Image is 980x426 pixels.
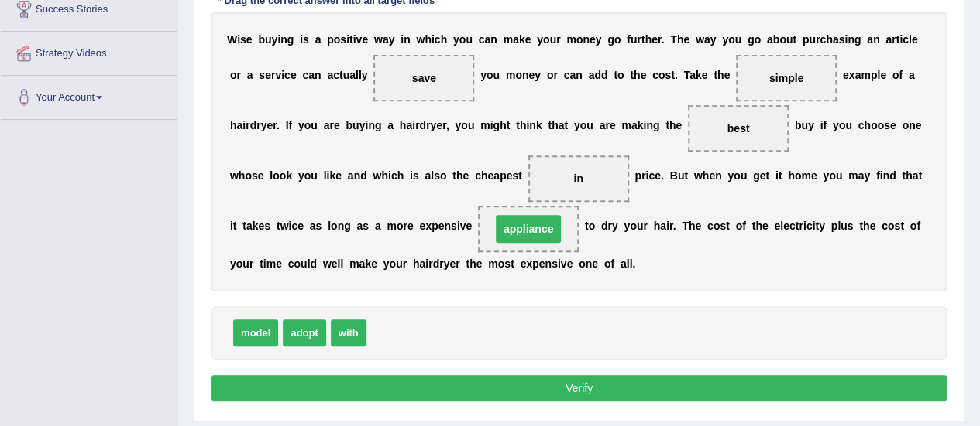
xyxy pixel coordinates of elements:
[890,119,896,131] b: e
[689,69,696,81] b: a
[547,69,554,81] b: o
[507,169,513,182] b: e
[368,119,375,131] b: n
[397,169,404,182] b: h
[430,119,436,131] b: y
[349,33,353,46] b: t
[354,169,361,182] b: n
[346,119,352,131] b: b
[298,119,304,131] b: y
[704,33,710,46] b: a
[576,69,583,81] b: n
[614,69,617,81] b: t
[537,33,543,46] b: y
[304,169,311,182] b: o
[493,69,500,81] b: u
[287,33,294,46] b: g
[652,33,658,46] b: e
[481,169,488,182] b: h
[211,375,947,401] button: Verify
[670,33,677,46] b: T
[298,169,304,182] b: y
[452,169,456,182] b: t
[564,119,568,131] b: t
[892,69,899,81] b: o
[769,72,803,84] span: simple
[631,119,638,131] b: a
[594,69,601,81] b: d
[801,119,808,131] b: u
[500,169,507,182] b: p
[236,119,242,131] b: a
[525,33,531,46] b: e
[484,33,490,46] b: a
[522,69,529,81] b: n
[909,69,915,81] b: a
[303,33,309,46] b: s
[275,69,281,81] b: v
[258,169,264,182] b: e
[308,69,315,81] b: a
[1,76,177,114] a: Your Account
[280,169,287,182] b: o
[915,119,921,131] b: e
[727,122,750,135] span: best
[885,33,892,46] b: a
[327,33,334,46] b: p
[848,33,854,46] b: n
[373,55,474,101] span: Drop target
[413,169,419,182] b: s
[466,33,473,46] b: u
[252,169,258,182] b: s
[513,33,519,46] b: a
[242,119,246,131] b: i
[643,119,646,131] b: i
[816,33,820,46] b: r
[227,33,237,46] b: W
[627,33,631,46] b: f
[736,55,837,101] span: Drop target
[574,119,580,131] b: y
[892,33,896,46] b: r
[236,69,240,81] b: r
[446,119,449,131] b: ,
[528,155,629,202] span: Drop target
[653,119,660,131] b: g
[854,69,861,81] b: a
[455,119,461,131] b: y
[353,33,356,46] b: i
[617,69,624,81] b: o
[359,119,366,131] b: y
[912,33,918,46] b: e
[479,33,485,46] b: c
[858,119,865,131] b: c
[230,169,239,182] b: w
[748,33,755,46] b: g
[480,69,487,81] b: y
[621,119,631,131] b: m
[576,33,583,46] b: o
[637,33,641,46] b: r
[630,69,634,81] b: t
[431,169,434,182] b: l
[795,119,802,131] b: b
[854,33,861,46] b: g
[786,33,793,46] b: u
[266,119,273,131] b: e
[586,119,593,131] b: u
[518,169,522,182] b: t
[412,72,436,84] span: save
[843,69,849,81] b: e
[833,119,839,131] b: y
[607,33,614,46] b: g
[566,33,576,46] b: m
[288,119,292,131] b: f
[823,119,827,131] b: f
[324,169,327,182] b: l
[462,169,469,182] b: e
[461,119,468,131] b: o
[373,169,381,182] b: w
[559,119,565,131] b: a
[519,33,525,46] b: k
[671,69,675,81] b: t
